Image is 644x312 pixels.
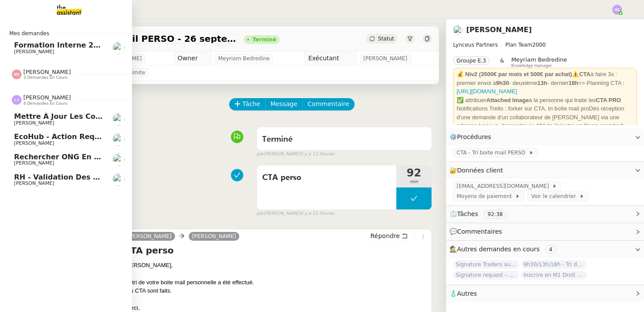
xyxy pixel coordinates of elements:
small: [PERSON_NAME] [256,210,334,217]
span: Données client [457,167,503,174]
div: Notifications Trello : forker sur CTA, tri boîte mail proDès réception d'une demande d'un collabo... [457,104,633,130]
span: [PERSON_NAME] [14,160,54,166]
span: par [256,150,264,158]
span: Plan Team [505,42,532,48]
span: 9h30/13h/18h - Tri de la boite mail PRO - 26 septembre 2025 [521,260,587,269]
span: 3 demandes en cours [23,75,67,80]
span: Procédures [457,133,491,140]
nz-tag: 4 [545,245,556,254]
span: Voir le calendrier [531,192,579,201]
span: CTA - Tri boite mail PERSO [457,148,529,157]
strong: Attached Image [486,97,529,103]
app-user-label: Knowledge manager [511,56,567,68]
span: par [256,210,264,217]
span: Terminé [262,136,293,143]
img: svg [12,70,22,79]
span: [PERSON_NAME] [14,120,54,126]
span: min [396,178,432,186]
img: users%2Fa6PbEmLwvGXylUqKytRPpDpAx153%2Favatar%2Ffanny.png [113,173,125,186]
strong: 18h [568,80,578,86]
span: 4 demandes en cours [23,101,67,106]
span: RH - Validation des heures employés PSPI - 28 juillet 2025 [14,173,247,181]
span: Tâches [457,210,478,217]
span: [PERSON_NAME] [14,140,54,146]
strong: 9h30 [496,80,509,86]
div: ✅ attribuer à la personne qui traite les [457,96,633,105]
button: Répondre [367,231,411,241]
a: [PERSON_NAME] [189,232,240,240]
span: Rechercher ONG en [GEOGRAPHIC_DATA] et lancer campagne [14,153,260,161]
div: ⏲️Tâches 92:38 [446,206,644,223]
h4: CTA perso [124,244,428,257]
span: [EMAIL_ADDRESS][DOMAIN_NAME] [457,182,552,191]
span: Mes demandes [4,29,55,38]
img: users%2Fa6PbEmLwvGXylUqKytRPpDpAx153%2Favatar%2Ffanny.png [113,133,125,146]
nz-tag: 92:38 [484,210,506,219]
span: 92 [396,168,432,178]
span: Signature request – BBVA KYC form - LYNCEUS PARTNERS EUROPE [453,271,519,279]
span: Formation Interne 2 - [PERSON_NAME] [14,41,167,49]
div: Le tri de votre boite mail personnelle a été effectué. [124,278,428,287]
span: Commentaires [457,228,502,235]
img: users%2Fa6PbEmLwvGXylUqKytRPpDpAx153%2Favatar%2Ffanny.png [113,42,125,54]
img: svg [12,95,22,105]
span: Meyriam Bedredine [511,56,567,63]
nz-tag: Groupe E.3 [453,56,490,65]
a: [PERSON_NAME] [124,232,175,240]
span: Inscrire en M1 Droit des affaires [521,271,587,279]
span: Commentaire [307,99,349,109]
span: 🧴 [450,290,477,297]
strong: CTA [579,71,590,77]
span: Signature Traders autorisés [453,260,519,269]
span: [PERSON_NAME] [14,49,54,55]
td: Owner [174,51,211,66]
div: [PERSON_NAME], [124,261,428,270]
span: Moyens de paiement [457,192,515,201]
span: 💬 [450,228,506,235]
span: Autres demandes en cours [457,246,540,253]
span: Mettre à jour les contacts HubSpot [14,112,157,121]
div: 💬Commentaires [446,223,644,240]
small: [PERSON_NAME] [256,150,334,158]
span: Tâche [242,99,260,109]
button: Commentaire [302,98,355,110]
a: [URL][DOMAIN_NAME] [457,88,517,95]
span: [PERSON_NAME] [363,54,407,63]
div: ⚠️ à faire 3x : premier envoi à - deuxième - dernier => Planning CTA : [457,70,633,96]
div: Les CTA sont faits. [124,286,428,295]
span: 🔐 [450,165,507,176]
div: Terminé [252,37,276,42]
div: 🧴Autres [446,285,644,302]
span: Autres [457,290,477,297]
span: Tri de la boite mail PERSO - 26 septembre 2025 [46,34,237,43]
span: ⚙️ [450,132,495,142]
a: [PERSON_NAME] [466,26,532,34]
span: Lynceus Partners [453,42,498,48]
span: Meyriam Bedredine [218,54,270,63]
span: & [500,56,504,68]
strong: 13h [538,80,547,86]
img: users%2FWH1OB8fxGAgLOjAz1TtlPPgOcGL2%2Favatar%2F32e28291-4026-4208-b892-04f74488d877 [113,113,125,125]
div: ⚙️Procédures [446,128,644,146]
strong: 💰 Niv2 (3500€ par mois et 500€ par achat) [457,71,572,77]
span: Message [271,99,297,109]
button: Tâche [229,98,266,110]
span: CTA perso [262,171,391,184]
span: [PERSON_NAME] [23,94,71,101]
img: users%2FTDxDvmCjFdN3QFePFNGdQUcJcQk1%2Favatar%2F0cfb3a67-8790-4592-a9ec-92226c678442 [453,25,463,35]
div: 🔐Données client [446,162,644,179]
span: EcoHub - Action requise : [PERSON_NAME] confirmer les données de votre organisation dans les 30 j... [14,132,442,141]
span: 🕵️ [450,246,560,253]
span: Répondre [370,231,400,240]
span: 2000 [532,42,546,48]
span: Knowledge manager [511,63,552,68]
span: [PERSON_NAME] [23,69,71,75]
span: il y a 12 heures [300,150,334,158]
span: [PERSON_NAME] [14,180,54,186]
span: Statut [378,36,394,42]
span: il y a 11 heures [300,210,334,217]
td: Exécutant [304,51,356,66]
img: svg [612,5,622,15]
span: ⏲️ [450,210,514,217]
button: Message [265,98,303,110]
